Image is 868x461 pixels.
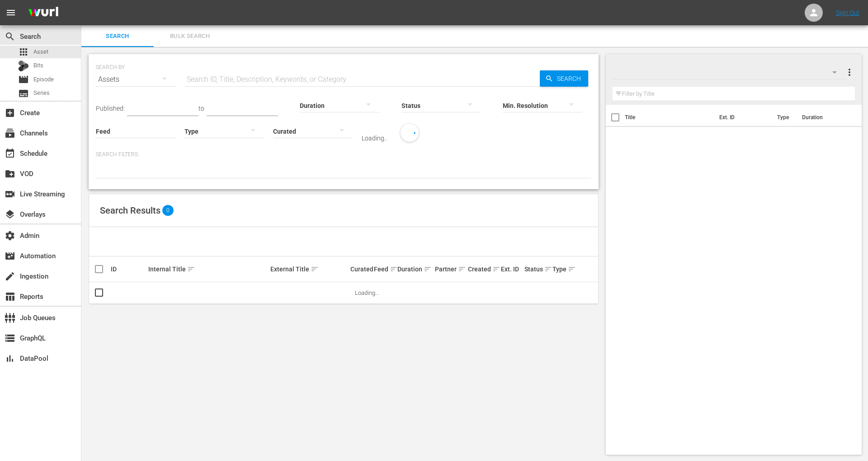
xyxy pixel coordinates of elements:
[5,168,15,179] span: VOD
[18,74,29,85] span: Episode
[100,205,160,216] span: Search Results
[111,265,146,273] div: ID
[374,264,395,275] div: Feed
[435,264,465,275] div: Partner
[5,107,15,118] span: Create
[18,47,29,57] span: Asset
[33,88,50,98] span: Series
[96,105,125,112] span: Published:
[5,128,15,139] span: Channels
[468,264,498,275] div: Created
[33,47,48,56] span: Asset
[18,88,29,99] span: Series
[492,265,500,273] span: sort
[5,333,15,344] span: GraphQL
[159,31,221,42] span: Bulk Search
[568,265,576,273] span: sort
[544,265,552,273] span: sort
[18,61,29,71] div: Bits
[270,264,348,275] div: External Title
[350,265,371,273] div: Curated
[540,70,588,87] button: Search
[187,265,195,273] span: sort
[397,264,432,275] div: Duration
[33,75,54,84] span: Episode
[390,265,398,273] span: sort
[836,9,859,16] a: Sign Out
[33,61,43,70] span: Bits
[148,264,268,275] div: Internal Title
[5,353,15,364] span: DataPool
[96,67,175,92] div: Assets
[424,265,432,273] span: sort
[553,70,588,87] span: Search
[524,264,550,275] div: Status
[5,291,15,302] span: Reports
[552,264,569,275] div: Type
[5,7,16,18] span: menu
[5,209,15,220] span: Overlays
[5,251,15,261] span: Automation
[5,148,15,159] span: Schedule
[797,105,851,130] th: Duration
[5,271,15,282] span: Ingestion
[198,105,204,112] span: to
[772,105,797,130] th: Type
[458,265,466,273] span: sort
[5,312,15,323] span: Job Queues
[5,189,15,200] span: Live Streaming
[844,61,855,83] button: more_vert
[714,105,772,130] th: Ext. ID
[87,31,148,42] span: Search
[362,135,387,142] div: Loading..
[355,289,379,296] span: Loading...
[311,265,319,273] span: sort
[625,105,714,130] th: Title
[22,2,65,23] img: ans4CAIJ8jUAAAAAAAAAAAAAAAAAAAAAAAAgQb4GAAAAAAAAAAAAAAAAAAAAAAAAJMjXAAAAAAAAAAAAAAAAAAAAAAAAgAT5G...
[5,31,15,42] span: Search
[96,151,591,158] p: Search Filters:
[844,67,855,78] span: more_vert
[5,230,15,241] span: Admin
[162,205,174,216] span: 0
[501,265,522,273] div: Ext. ID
